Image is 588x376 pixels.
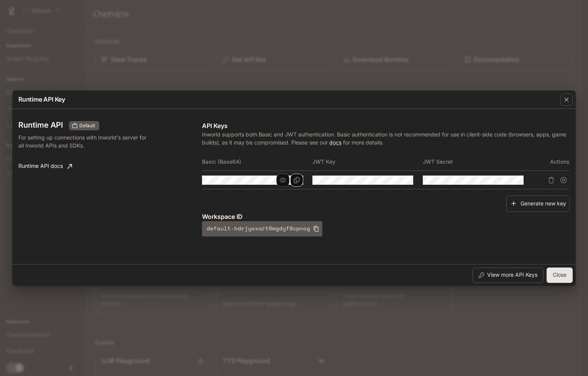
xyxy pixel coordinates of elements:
button: default-hdrjyoxart0mgdyf9cpnog [202,221,322,236]
p: For setting up connections with Inworld's server for all Inworld APIs and SDKs. [18,133,151,149]
a: docs [329,139,342,146]
span: Default [76,122,98,129]
button: Close [547,268,573,283]
th: Actions [533,153,570,171]
button: Generate new key [506,195,570,212]
button: Suspend API key [557,174,570,186]
button: View more API Keys [473,268,544,283]
a: Runtime API docs [15,159,75,174]
p: Inworld supports both Basic and JWT authentication. Basic authentication is not recommended for u... [202,130,570,146]
th: Basic (Base64) [202,153,312,171]
button: Copy Basic (Base64) [290,174,303,187]
p: API Keys [202,121,570,130]
h3: Runtime API [18,121,63,129]
th: JWT Key [312,153,423,171]
div: These keys will apply to your current workspace only [69,121,99,130]
button: Delete API key [545,174,557,186]
p: Runtime API Key [18,95,65,104]
th: JWT Secret [423,153,533,171]
p: Workspace ID [202,212,570,221]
